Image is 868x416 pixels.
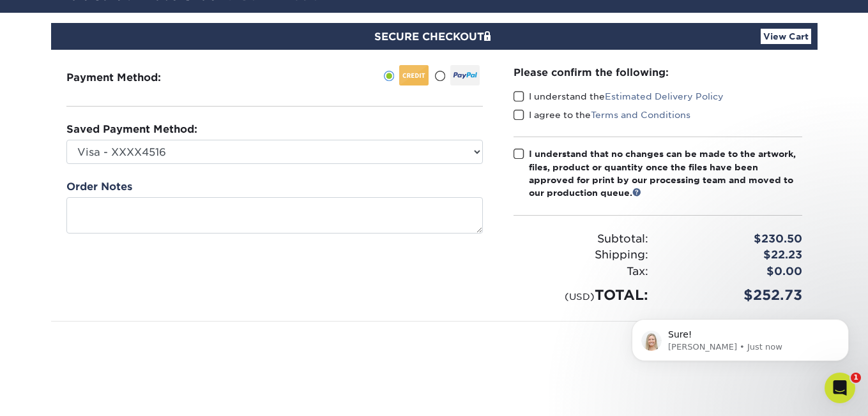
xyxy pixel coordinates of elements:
div: Subtotal: [504,231,658,248]
a: Terms and Conditions [591,110,690,120]
div: Tax: [504,264,658,280]
h3: Payment Method: [66,71,192,84]
div: $230.50 [658,231,812,248]
a: Estimated Delivery Policy [605,91,724,101]
label: I agree to the [514,108,690,121]
iframe: Intercom notifications message [613,292,868,382]
small: (USD) [565,291,595,302]
span: 1 [851,373,861,383]
div: I understand that no changes can be made to the artwork, files, product or quantity once the file... [529,147,802,200]
span: SECURE CHECKOUT [374,31,494,43]
div: $252.73 [658,285,812,306]
div: $22.23 [658,247,812,264]
label: Order Notes [66,179,132,195]
label: I understand the [514,90,724,103]
img: DigiCert Secured Site Seal [61,337,125,375]
a: View Cart [761,29,811,44]
div: $0.00 [658,264,812,280]
div: Please confirm the following: [514,65,802,80]
iframe: Intercom live chat [825,373,855,403]
div: Shipping: [504,247,658,264]
label: Saved Payment Method: [66,122,197,137]
div: TOTAL: [504,285,658,306]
